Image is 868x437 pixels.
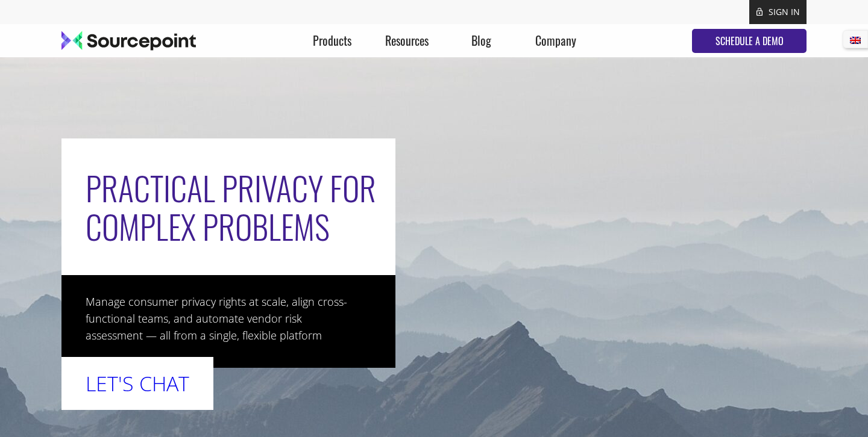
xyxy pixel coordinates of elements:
[61,138,395,276] p: PRACTICAL PRIVACY FOR COMPLEX PROBLEMS
[756,7,763,16] img: lock.svg
[61,31,196,51] img: logo.svg
[692,29,807,53] a: SCHEDULE A DEMO
[518,24,593,57] div: Company
[444,24,518,57] div: Blog
[769,6,800,17] a: SIGN IN
[61,275,395,368] p: Manage consumer privacy rights at scale, align cross-functional teams, and automate vendor risk a...
[370,24,444,57] div: Resources
[850,37,861,44] img: English
[86,370,189,397] a: LET'S CHAT
[295,24,370,57] div: Products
